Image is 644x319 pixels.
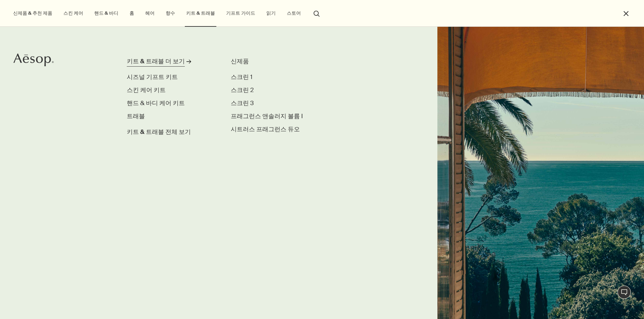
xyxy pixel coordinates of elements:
[12,9,54,18] button: 신제품 & 추천 제품
[62,9,85,18] a: 스킨 케어
[127,112,145,121] a: 트래블
[127,73,178,82] a: 시즈널 기프트 키트
[231,86,254,94] span: 스크린 2
[144,9,156,18] a: 헤어
[93,9,120,18] a: 핸드 & 바디
[127,57,212,69] a: 키트 & 트래블 더 보기
[13,53,54,67] svg: Aesop
[231,112,303,120] span: 프래그런스 앤솔러지 볼륨 I
[127,86,166,94] span: 스킨 케어 키트
[127,86,166,95] a: 스킨 케어 키트
[231,125,300,133] span: 시트러스 프래그런스 듀오
[231,112,303,121] a: 프래그런스 앤솔러지 볼륨 I
[128,9,136,18] a: 홈
[127,125,191,137] a: 키트 & 트래블 전체 보기
[127,112,145,120] span: 트래블
[127,99,185,107] span: 핸드 & 바디 케어 키트
[12,52,55,70] a: Aesop
[231,73,253,82] a: 스크린 1
[127,57,185,66] div: 키트 & 트래블 더 보기
[231,73,253,81] span: 스크린 1
[164,9,176,18] a: 향수
[618,286,631,299] button: 1:1 채팅 상담
[311,7,323,19] button: 검색창 열기
[285,9,302,18] button: 스토어
[127,73,178,81] span: 시즈널 기프트 키트
[127,99,185,108] a: 핸드 & 바디 케어 키트
[231,57,334,66] div: 신제품
[265,9,277,18] a: 읽기
[437,27,644,319] img: Ocean scenery viewed from open shutter windows.
[231,86,254,95] a: 스크린 2
[231,99,254,107] span: 스크린 3
[231,99,254,108] a: 스크린 3
[231,125,300,134] a: 시트러스 프래그런스 듀오
[127,128,191,137] span: 키트 & 트래블 전체 보기
[622,10,630,17] button: 메뉴 닫기
[225,9,257,18] a: 기프트 가이드
[185,9,216,18] a: 키트 & 트래블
